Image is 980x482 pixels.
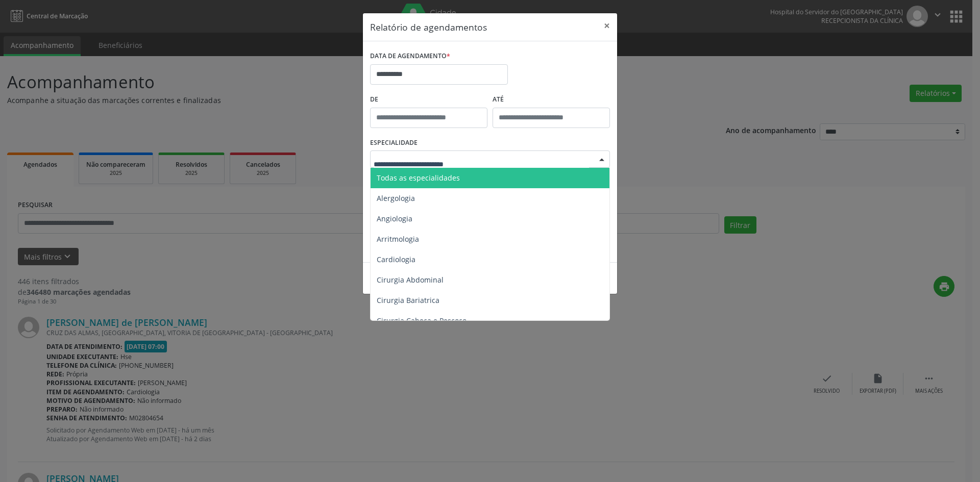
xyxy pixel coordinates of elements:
[377,316,467,325] span: Cirurgia Cabeça e Pescoço
[370,135,418,151] label: ESPECIALIDADE
[377,295,439,305] span: Cirurgia Bariatrica
[370,92,487,108] label: De
[377,275,444,285] span: Cirurgia Abdominal
[377,234,419,244] span: Arritmologia
[597,13,617,38] button: Close
[493,92,610,108] label: ATÉ
[370,20,487,34] h5: Relatório de agendamentos
[377,193,415,203] span: Alergologia
[370,48,450,64] label: DATA DE AGENDAMENTO
[377,173,460,183] span: Todas as especialidades
[377,214,412,223] span: Angiologia
[377,255,415,264] span: Cardiologia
